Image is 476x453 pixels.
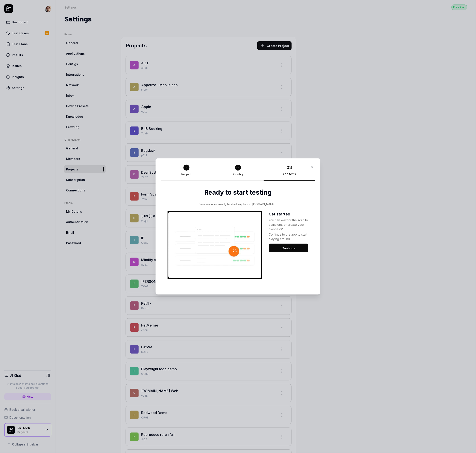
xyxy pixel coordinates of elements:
h3: Get started [269,211,308,217]
div: You can wait for the scan to complete, or create your own tests! [269,217,308,231]
button: Continue [269,244,308,252]
div: 03 [287,164,292,171]
button: Close Modal [308,164,315,170]
div: Project [182,172,192,176]
div: Continue to the app to start playing around [269,231,308,241]
h2: Ready to start testing [168,188,308,197]
div: You are now ready to start exploring [DOMAIN_NAME]! [191,202,285,206]
div: Config [233,172,243,176]
div: Add tests [283,172,296,176]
